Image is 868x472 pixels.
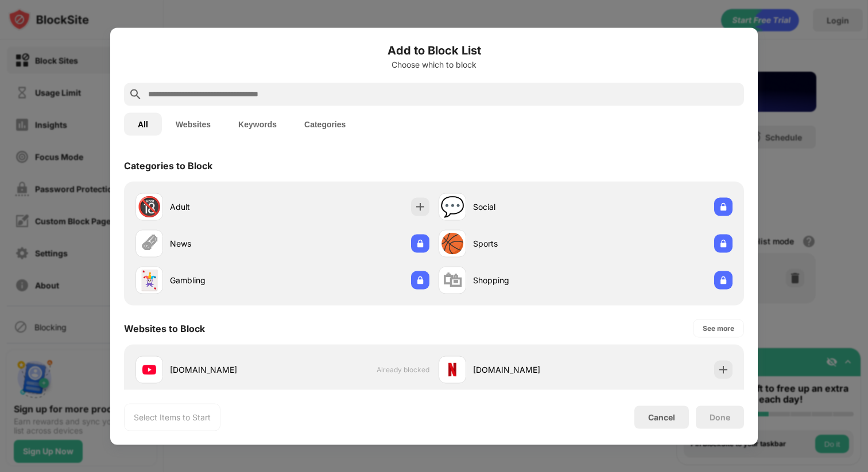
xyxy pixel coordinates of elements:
h6: Add to Block List [124,41,744,58]
img: favicons [445,362,459,376]
div: Sports [473,237,586,249]
button: All [124,112,162,135]
div: News [170,237,282,249]
div: Done [710,412,730,422]
button: Keywords [224,112,290,135]
div: [DOMAIN_NAME] [170,364,282,376]
button: Categories [290,112,359,135]
div: 🔞 [137,195,161,219]
div: 🏀 [440,232,464,255]
div: Cancel [648,412,675,422]
div: 🗞 [139,232,159,255]
div: Choose which to block [124,60,744,69]
div: Gambling [170,274,282,286]
span: Already blocked [377,365,429,374]
div: Adult [170,201,282,213]
div: Select Items to Start [134,411,211,423]
div: Shopping [473,274,586,286]
img: favicons [142,362,156,376]
div: Social [473,201,586,213]
div: 💬 [440,195,464,219]
div: 🛍 [443,268,462,292]
img: search.svg [129,87,142,101]
div: Websites to Block [124,322,205,334]
button: Websites [162,112,224,135]
div: See more [703,322,734,334]
div: Categories to Block [124,159,212,171]
div: 🃏 [137,268,161,292]
div: [DOMAIN_NAME] [473,364,586,376]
